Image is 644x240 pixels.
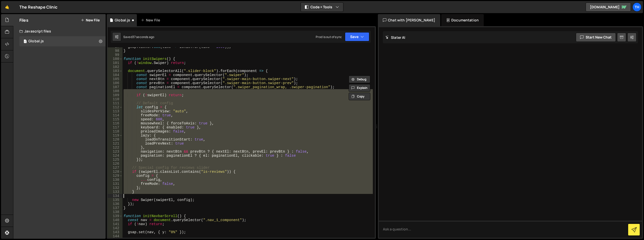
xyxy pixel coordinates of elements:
[108,186,123,190] div: 132
[108,150,123,154] div: 123
[108,65,123,69] div: 102
[108,170,123,174] div: 128
[81,18,100,22] button: New File
[19,4,57,10] div: The Reshape Clinic
[108,93,123,97] div: 109
[108,89,123,93] div: 108
[108,138,123,142] div: 120
[19,17,28,23] h2: Files
[108,142,123,146] div: 121
[108,202,123,206] div: 136
[378,14,440,26] div: Chat with [PERSON_NAME]
[349,93,370,100] button: Copy
[108,226,123,230] div: 142
[108,117,123,121] div: 115
[108,218,123,222] div: 140
[108,121,123,125] div: 116
[108,166,123,170] div: 127
[108,81,123,85] div: 106
[108,69,123,73] div: 103
[108,61,123,65] div: 101
[345,32,369,41] button: Save
[586,3,631,12] a: [DOMAIN_NAME]
[24,40,27,44] span: 1
[108,105,123,109] div: 112
[108,210,123,214] div: 138
[108,194,123,198] div: 134
[108,206,123,210] div: 137
[301,3,343,12] button: Code + Tools
[13,26,106,36] div: Javascript files
[108,146,123,150] div: 122
[108,85,123,89] div: 107
[108,174,123,178] div: 129
[108,129,123,133] div: 118
[576,33,616,42] button: Start new chat
[108,109,123,113] div: 113
[108,162,123,166] div: 126
[141,18,162,23] div: New File
[108,73,123,77] div: 104
[108,77,123,81] div: 105
[108,182,123,186] div: 131
[441,14,484,26] div: Documentation
[108,154,123,158] div: 124
[316,35,342,39] div: Prod is out of sync
[108,190,123,194] div: 133
[108,234,123,238] div: 144
[108,57,123,61] div: 100
[108,214,123,218] div: 139
[1,1,13,13] a: 🤙
[385,35,406,40] h2: Slater AI
[108,49,123,53] div: 98
[108,198,123,202] div: 135
[108,53,123,57] div: 99
[108,230,123,234] div: 143
[123,35,154,39] div: Saved
[108,222,123,226] div: 141
[632,3,641,12] a: Th
[108,97,123,101] div: 110
[28,39,44,44] div: Global.js
[108,113,123,117] div: 114
[108,101,123,105] div: 111
[108,158,123,162] div: 125
[349,76,370,83] button: Debug
[19,36,106,46] div: 15878/42361.js
[108,178,123,182] div: 130
[108,133,123,138] div: 119
[115,18,130,23] div: Global.js
[108,125,123,129] div: 117
[349,84,370,92] button: Explain
[132,35,154,39] div: 37 seconds ago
